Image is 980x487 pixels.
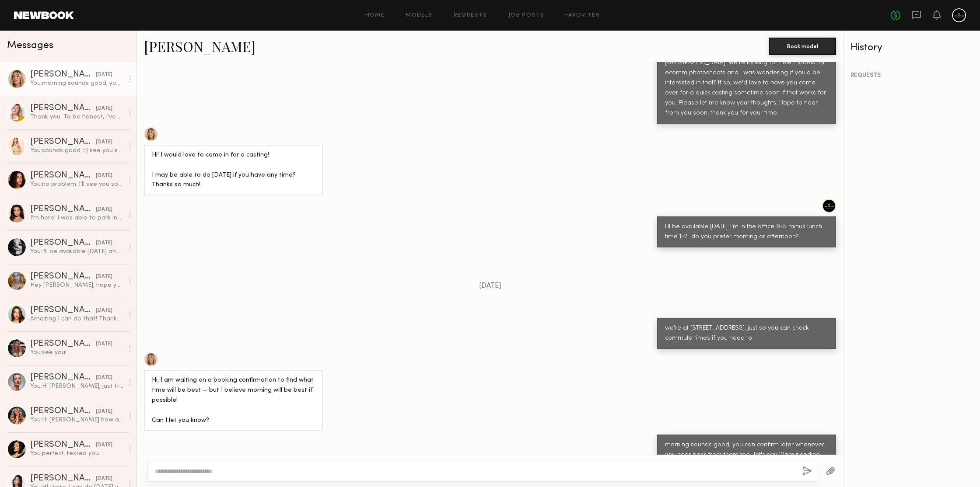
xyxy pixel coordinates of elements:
[152,376,315,426] div: Hi, I am waiting on a booking confirmation to find what time will be best — but I believe morning...
[96,407,112,416] div: [DATE]
[96,172,112,180] div: [DATE]
[406,13,432,18] a: Models
[30,70,96,79] div: [PERSON_NAME]
[850,73,973,79] div: REQUESTS
[96,104,112,113] div: [DATE]
[30,449,123,458] div: You: perfect..texted you...
[30,306,96,315] div: [PERSON_NAME]
[565,13,600,18] a: Favorites
[96,71,112,79] div: [DATE]
[30,474,96,483] div: [PERSON_NAME]
[30,214,123,222] div: I’m here! I was able to park inside the parking lot
[96,306,112,315] div: [DATE]
[144,37,255,56] a: [PERSON_NAME]
[96,441,112,449] div: [DATE]
[30,180,123,188] div: You: no problem..I'll see you soon
[30,416,123,424] div: You: Hi [PERSON_NAME] how are you? My name is [PERSON_NAME] and I work for a company called Valen...
[665,38,828,118] div: Hello [PERSON_NAME] how are you? My name is [PERSON_NAME] and I work for a wholesale brand in [GE...
[30,205,96,214] div: [PERSON_NAME]
[508,13,545,18] a: Job Posts
[30,281,123,289] div: Hey [PERSON_NAME], hope you’re doing well. My sister’s instagram is @trapfordom
[30,113,123,121] div: Thank you. To be honest, I’ve never had an issue with it doing e-commerce. My hair is very long a...
[30,79,123,87] div: You: morning sounds good, you can confirm later whenever you hear back from them too...let's say ...
[850,43,973,53] div: History
[7,41,53,51] span: Messages
[30,441,96,449] div: [PERSON_NAME]
[30,373,96,382] div: [PERSON_NAME]
[96,138,112,146] div: [DATE]
[479,282,501,290] span: [DATE]
[665,324,828,344] div: we're at [STREET_ADDRESS], just so you can check commute times if you need to
[454,13,487,18] a: Requests
[152,150,315,191] div: Hi! I would love to come in for a casting! I may be able to do [DATE] if you have any time? Thank...
[30,239,96,247] div: [PERSON_NAME]
[96,273,112,281] div: [DATE]
[30,138,96,146] div: [PERSON_NAME]
[30,272,96,281] div: [PERSON_NAME]
[665,440,828,470] div: morning sounds good, you can confirm later whenever you hear back from them too...let's say 10am ...
[30,247,123,256] div: You: I'll be available [DATE] and [DATE] if you can do that
[30,407,96,416] div: [PERSON_NAME]
[96,239,112,247] div: [DATE]
[30,146,123,155] div: You: sounds good =) see you soon then
[30,315,123,323] div: Amazing I can do that! Thanks so much & looking forward to meeting you!!
[30,382,123,390] div: You: Hi [PERSON_NAME], just trying to reach out again about the ecomm gig, to see if you're still...
[30,348,123,357] div: You: see you!
[96,374,112,382] div: [DATE]
[665,222,828,242] div: I'll be available [DATE]..I'm in the office 9-5 minus lunch time 1-2...do you prefer morning or a...
[365,13,385,18] a: Home
[30,171,96,180] div: [PERSON_NAME]
[96,475,112,483] div: [DATE]
[96,205,112,214] div: [DATE]
[96,340,112,348] div: [DATE]
[30,104,96,113] div: [PERSON_NAME]
[769,42,836,49] a: Book model
[769,38,836,55] button: Book model
[30,340,96,348] div: [PERSON_NAME]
